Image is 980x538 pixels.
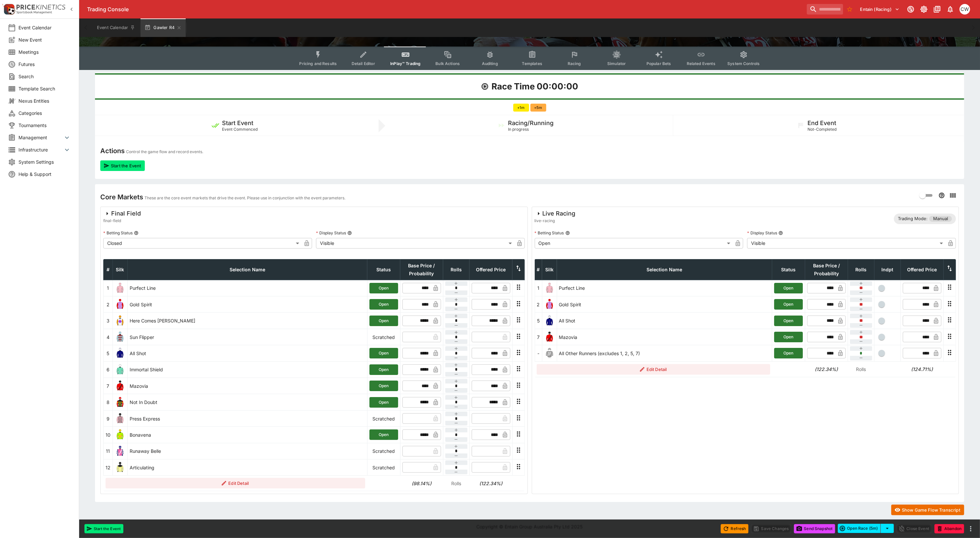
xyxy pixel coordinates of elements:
[557,280,772,296] td: Purfect Line
[104,443,113,459] td: 11
[18,110,71,117] span: Categories
[774,316,803,326] button: Open
[369,334,398,341] p: Scratched
[128,296,367,313] td: Gold Spirit
[774,332,803,342] button: Open
[535,238,733,249] div: Open
[544,348,555,358] img: blank-silk.png
[316,230,346,236] p: Display Status
[513,104,529,112] button: +1m
[568,61,581,66] span: Racing
[443,259,469,280] th: Rolls
[104,459,113,475] td: 12
[530,104,546,112] button: +5m
[104,259,113,280] th: #
[113,259,128,280] th: Silk
[805,259,848,280] th: Base Price / Probability
[774,299,803,310] button: Open
[535,259,542,280] th: #
[850,366,872,373] p: Rolls
[128,345,367,361] td: All Shot
[469,259,512,280] th: Offered Price
[535,345,542,361] td: -
[934,525,964,531] span: Mark an event as closed and abandoned.
[104,313,113,329] td: 3
[557,313,772,329] td: All Shot
[542,259,557,280] th: Silk
[369,415,398,422] p: Scratched
[128,361,367,378] td: Immortal Shield
[471,480,510,487] h6: (122.34%)
[901,259,944,280] th: Offered Price
[934,524,964,533] button: Abandon
[115,316,125,326] img: runner 3
[967,525,975,533] button: more
[535,218,576,224] span: live-racing
[778,231,783,235] button: Display Status
[2,3,15,16] img: PriceKinetics Logo
[544,316,555,326] img: runner 5
[898,216,928,222] p: Trading Mode:
[128,459,367,475] td: Articulating
[18,85,71,92] span: Template Search
[807,127,837,132] span: Not-Completed
[544,283,555,293] img: runner 1
[557,259,772,280] th: Selection Name
[294,47,765,70] div: Event type filters
[115,299,125,310] img: runner 2
[535,329,542,345] td: 7
[141,18,186,37] button: Gawler R4
[747,238,945,249] div: Visible
[508,127,529,132] span: In progress
[367,259,400,280] th: Status
[104,427,113,443] td: 10
[369,283,398,293] button: Open
[838,524,894,533] div: split button
[687,61,715,66] span: Related Events
[103,230,133,236] p: Betting Status
[103,210,141,218] div: Final Field
[874,259,901,280] th: Independent
[369,397,398,408] button: Open
[128,410,367,426] td: Press Express
[126,149,203,155] p: Control the game flow and record events.
[537,364,770,375] button: Edit Detail
[16,11,52,14] img: Sportsbook Management
[16,5,65,10] img: PriceKinetics
[222,119,253,127] h5: Start Event
[87,6,804,13] div: Trading Console
[565,231,570,235] button: Betting Status
[115,332,125,342] img: runner 4
[445,480,467,487] p: Rolls
[115,364,125,375] img: runner 6
[369,381,398,391] button: Open
[115,446,125,456] img: runner 11
[557,296,772,313] td: Gold Spirit
[838,524,881,533] button: Open Race (5m)
[128,280,367,296] td: Purfect Line
[128,394,367,410] td: Not In Doubt
[369,299,398,310] button: Open
[104,296,113,313] td: 2
[18,73,71,80] span: Search
[721,524,748,533] button: Refresh
[400,259,443,280] th: Base Price / Probability
[807,4,843,15] input: search
[134,231,139,235] button: Betting Status
[18,158,71,165] span: System Settings
[848,259,874,280] th: Rolls
[18,97,71,104] span: Nexus Entities
[316,238,514,249] div: Visible
[390,61,421,66] span: InPlay™ Trading
[772,259,805,280] th: Status
[18,122,71,129] span: Tournaments
[115,381,125,391] img: runner 7
[960,4,970,15] div: Christopher Winter
[128,259,367,280] th: Selection Name
[115,348,125,358] img: runner 5
[222,127,258,132] span: Event Commenced
[115,429,125,440] img: runner 10
[844,4,855,15] button: No Bookmarks
[929,216,952,222] span: Manual
[369,348,398,358] button: Open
